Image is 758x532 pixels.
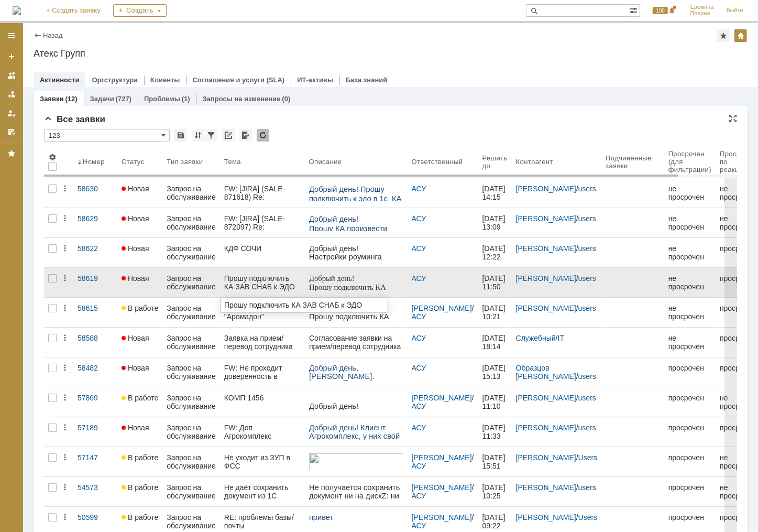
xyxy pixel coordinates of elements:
span: ru [7,340,13,347]
a: Не уходит из ЗУП в ФСС [220,447,305,476]
a: users [578,214,596,223]
div: Запрос на обслуживание [167,364,216,381]
div: Запрос на обслуживание [167,184,216,201]
div: FW: [JIRA] (SALE-872097) Re: Настройка роуминга ООО «СБЕРКОРУС» (ИНН 7801392271, ОГРН 10578127525... [224,214,301,231]
span: ID [3,82,10,90]
a: users [578,304,596,312]
a: не просрочен [664,208,716,237]
a: [PERSON_NAME] [412,483,472,492]
a: Запрос на обслуживание [162,268,220,297]
div: 54573 [78,483,113,492]
a: 58619 [73,268,117,297]
span: . [33,349,35,356]
div: 58615 [78,304,113,312]
a: Прошу подключить КА ЗАВ СНАБ к ЭДО [220,268,305,297]
span: [DATE] 11:10 [482,394,508,410]
a: Служебный [516,334,556,342]
a: АСУ [412,402,426,410]
div: Статус [122,158,144,166]
div: просрочен [668,394,711,402]
a: Users [578,453,598,462]
img: Письмо [47,449,84,486]
a: users [578,394,596,402]
a: Перейти на домашнюю страницу [13,6,21,15]
div: не просрочен [720,184,756,201]
a: [DOMAIN_NAME] [18,254,74,262]
div: Атекс Групп [34,48,748,59]
div: (1) [182,95,190,103]
a: Запрос на обслуживание [162,477,220,506]
a: [DATE] 11:33 [478,417,512,447]
div: не просрочен [720,453,756,470]
a: [PERSON_NAME] [516,304,576,312]
a: FW: Не проходит доверенность в [GEOGRAPHIC_DATA] [220,357,305,387]
div: На всю страницу [729,114,737,123]
div: Добавить в избранное [717,29,730,42]
a: Запрос на обслуживание [162,447,220,476]
a: Новая [117,238,162,267]
span: ru [7,226,13,234]
span: [DATE] 15:13 [482,364,508,381]
a: [PERSON_NAME] [412,304,472,312]
a: Запрос на обслуживание [162,417,220,447]
a: КДФ СОЧИ [220,238,305,267]
a: Мои заявки [3,105,20,122]
a: Задачи [90,95,114,103]
div: Ответственный [412,158,463,166]
a: не просрочен [664,268,716,297]
div: просрочен [720,274,756,283]
div: RE: проблемы базы/почты [224,513,301,530]
span: . [33,236,35,243]
a: [DATE] 18:14 [478,328,512,357]
a: АСУ [412,334,426,342]
span: . [14,217,15,224]
a: [PERSON_NAME] [516,214,576,223]
a: Назад [43,31,62,39]
span: В работе [122,483,158,492]
div: просрочен [720,513,756,522]
div: Запрос на обслуживание [167,244,216,261]
span: net [35,236,44,243]
div: Тип заявки [167,158,203,166]
a: Соглашения и услуги (SLA) [193,76,285,84]
span: net [35,349,44,356]
a: 58622 [73,238,117,267]
span: [DATE] 18:14 [482,334,508,351]
div: не просрочен [720,214,756,231]
div: Запрос на обслуживание [167,513,216,530]
a: Заявка на прием/перевод сотрудника [220,328,305,357]
a: просрочен [664,417,716,447]
a: АСУ [412,312,426,321]
a: 58588 [73,328,117,357]
div: КОМП 1456 [224,394,301,402]
a: не просрочен [664,238,716,267]
span: [DEMOGRAPHIC_DATA] [15,217,85,224]
div: Запрос на обслуживание [167,334,216,351]
a: Новая [117,268,162,297]
th: Номер [73,146,117,178]
span: Новая [122,334,149,342]
a: В работе [117,477,162,506]
div: Сортировка... [192,129,204,142]
a: АСУ [412,214,426,223]
a: users [578,424,596,432]
a: Запрос на обслуживание [162,238,220,267]
a: [PERSON_NAME] [412,513,472,522]
div: Не уходит из ЗУП в ФСС [224,453,301,470]
div: Тема [224,158,241,166]
span: [DATE] 10:21 [482,304,508,321]
span: Настройки [48,153,57,161]
a: просрочен [664,477,716,506]
span: [DATE] 15:51 [482,453,508,470]
a: [PERSON_NAME] [516,483,576,492]
span: В работе [122,513,158,522]
a: [PERSON_NAME] [516,513,576,522]
a: [PERSON_NAME] [516,184,576,193]
span: В работе [122,304,158,312]
a: АСУ [412,274,426,283]
a: 57869 [73,387,117,417]
a: Новая [117,417,162,447]
span: . [14,349,15,356]
div: не просрочен [668,274,711,291]
a: FW: [JIRA] (SALE-872097) Re: Настройка роуминга ООО «СБЕРКОРУС» (ИНН 7801392271, ОГРН 10578127525... [220,208,305,237]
